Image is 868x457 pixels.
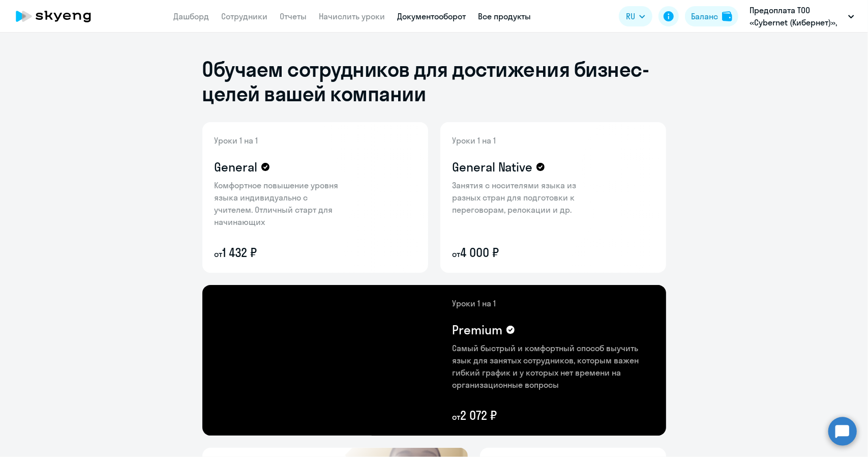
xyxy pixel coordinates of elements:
img: general-native-content-bg.png [440,122,601,273]
p: Комфортное повышение уровня языка индивидуально с учителем. Отличный старт для начинающих [215,179,347,228]
img: premium-content-bg.png [311,285,666,436]
a: Сотрудники [222,11,268,21]
p: Уроки 1 на 1 [453,297,654,309]
p: Уроки 1 на 1 [453,134,585,147]
p: 1 432 ₽ [215,244,347,261]
a: Дашборд [174,11,209,21]
h4: General Native [453,159,533,175]
img: general-content-bg.png [202,122,355,273]
p: Уроки 1 на 1 [215,134,347,147]
button: Балансbalance [685,6,738,26]
h1: Обучаем сотрудников для достижения бизнес-целей вашей компании [202,57,666,106]
p: 2 072 ₽ [453,407,654,423]
p: Самый быстрый и комфортный способ выучить язык для занятых сотрудников, которым важен гибкий граф... [453,342,654,391]
a: Документооборот [398,11,466,21]
span: RU [626,10,635,22]
div: Баланс [691,10,718,22]
p: 4 000 ₽ [453,244,585,261]
small: от [215,249,223,259]
button: Предоплата ТОО «Cybernet (Кибернет)», ТОО «Cybernet ([GEOGRAPHIC_DATA])» [744,4,859,28]
p: Предоплата ТОО «Cybernet (Кибернет)», ТОО «Cybernet ([GEOGRAPHIC_DATA])» [750,4,844,28]
small: от [453,412,461,422]
a: Все продукты [478,11,531,21]
h4: Premium [453,322,502,338]
button: RU [619,6,652,26]
small: от [453,249,461,259]
p: Занятия с носителями языка из разных стран для подготовки к переговорам, релокации и др. [453,179,585,216]
img: balance [722,11,732,21]
a: Отчеты [280,11,307,21]
a: Начислить уроки [319,11,385,21]
h4: General [215,159,257,175]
